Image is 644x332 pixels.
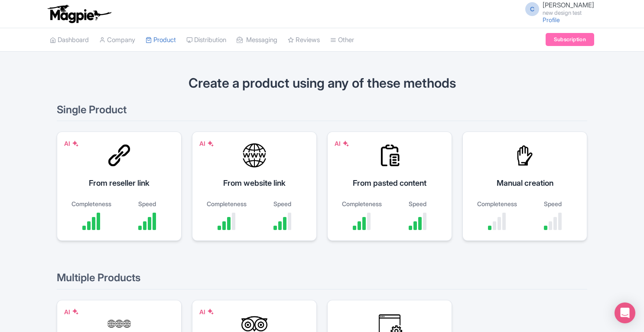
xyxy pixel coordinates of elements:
[546,33,594,46] a: Subscription
[203,177,306,189] div: From website link
[615,302,635,323] div: Open Intercom Messenger
[186,28,226,52] a: Distribution
[207,308,214,315] img: AI Symbol
[57,76,587,90] h1: Create a product using any of these methods
[50,28,89,52] a: Dashboard
[525,2,539,16] span: C
[199,307,214,316] div: AI
[259,199,306,208] div: Speed
[462,131,587,251] a: Manual creation Completeness Speed
[237,28,277,52] a: Messaging
[46,4,113,23] img: logo-ab69f6fb50320c5b225c76a69d11143b.png
[394,199,441,208] div: Speed
[68,199,115,208] div: Completeness
[473,199,520,208] div: Completeness
[199,139,214,148] div: AI
[543,16,560,23] a: Profile
[72,140,79,147] img: AI Symbol
[72,308,79,315] img: AI Symbol
[207,140,214,147] img: AI Symbol
[520,2,594,16] a: C [PERSON_NAME] new design test
[99,28,135,52] a: Company
[68,177,171,189] div: From reseller link
[124,199,171,208] div: Speed
[57,104,587,121] h2: Single Product
[64,307,79,316] div: AI
[146,28,176,52] a: Product
[338,177,441,189] div: From pasted content
[342,140,349,147] img: AI Symbol
[330,28,354,52] a: Other
[335,139,349,148] div: AI
[529,199,576,208] div: Speed
[203,199,250,208] div: Completeness
[338,199,385,208] div: Completeness
[543,10,594,16] small: new design test
[288,28,320,52] a: Reviews
[57,272,587,289] h2: Multiple Products
[473,177,576,189] div: Manual creation
[543,1,594,9] span: [PERSON_NAME]
[64,139,79,148] div: AI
